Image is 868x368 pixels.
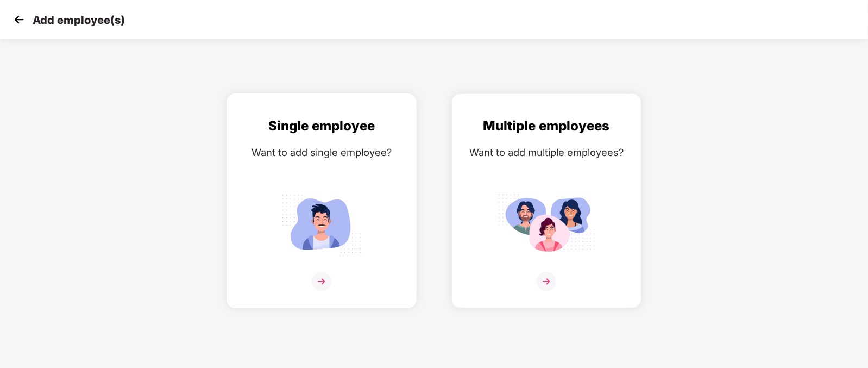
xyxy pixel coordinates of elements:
[238,145,405,160] div: Want to add single employee?
[238,116,405,136] div: Single employee
[463,116,630,136] div: Multiple employees
[33,14,125,27] p: Add employee(s)
[273,190,370,258] img: svg+xml;base64,PHN2ZyB4bWxucz0iaHR0cDovL3d3dy53My5vcmcvMjAwMC9zdmciIGlkPSJTaW5nbGVfZW1wbG95ZWUiIH...
[312,272,331,291] img: svg+xml;base64,PHN2ZyB4bWxucz0iaHR0cDovL3d3dy53My5vcmcvMjAwMC9zdmciIHdpZHRoPSIzNiIgaGVpZ2h0PSIzNi...
[11,11,27,28] img: svg+xml;base64,PHN2ZyB4bWxucz0iaHR0cDovL3d3dy53My5vcmcvMjAwMC9zdmciIHdpZHRoPSIzMCIgaGVpZ2h0PSIzMC...
[537,272,556,291] img: svg+xml;base64,PHN2ZyB4bWxucz0iaHR0cDovL3d3dy53My5vcmcvMjAwMC9zdmciIHdpZHRoPSIzNiIgaGVpZ2h0PSIzNi...
[463,145,630,160] div: Want to add multiple employees?
[498,190,595,258] img: svg+xml;base64,PHN2ZyB4bWxucz0iaHR0cDovL3d3dy53My5vcmcvMjAwMC9zdmciIGlkPSJNdWx0aXBsZV9lbXBsb3llZS...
